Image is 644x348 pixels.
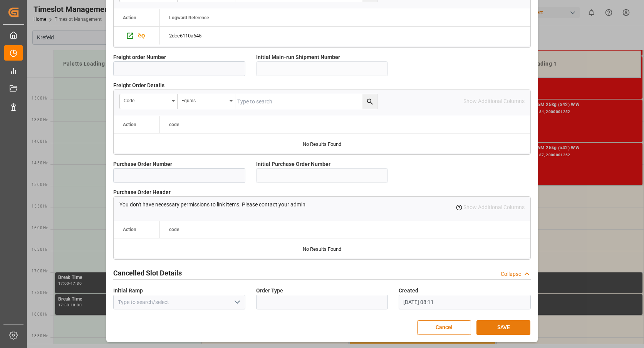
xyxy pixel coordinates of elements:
span: Freight Order Details [113,81,164,90]
span: Logward Reference [169,15,209,20]
div: Equals [181,95,227,104]
button: Cancel [417,320,471,335]
div: Press SPACE to select this row. [160,27,237,45]
p: You don't have necessary permissions to link items. Please contact your admin [119,201,305,209]
div: Collapse [501,270,521,278]
span: Initial Main-run Shipment Number [256,53,340,61]
div: Action [123,15,136,20]
button: open menu [231,296,242,308]
button: open menu [178,94,235,109]
span: Initial Ramp [113,287,143,295]
div: 2dce6110a645 [160,27,237,45]
div: Press SPACE to select this row. [114,27,160,45]
div: Action [123,227,136,232]
span: Purchase Order Number [113,160,172,168]
span: Created [399,287,418,295]
span: Purchase Order Header [113,188,171,196]
div: code [124,95,169,104]
input: DD.MM.YYYY HH:MM [399,295,531,309]
span: code [169,227,179,232]
button: search button [362,94,377,109]
div: Action [123,122,136,127]
button: open menu [120,94,178,109]
span: Order Type [256,287,283,295]
span: Freight order Number [113,53,166,61]
input: Type to search/select [113,295,245,309]
span: code [169,122,179,127]
span: Initial Purchase Order Number [256,160,330,168]
h2: Cancelled Slot Details [113,268,182,278]
button: SAVE [476,320,530,335]
input: Type to search [235,94,377,109]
